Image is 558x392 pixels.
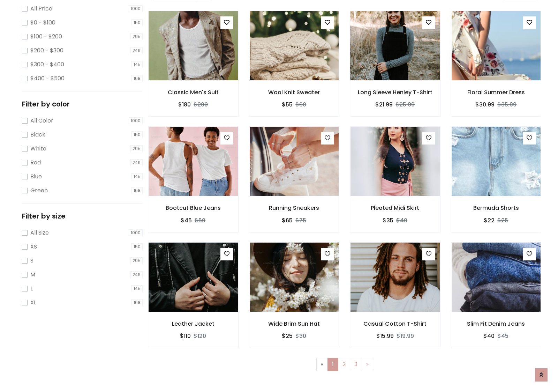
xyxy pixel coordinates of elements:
[30,60,64,69] label: $300 - $400
[22,100,143,108] h5: Filter by color
[249,89,339,96] h6: Wool Knit Sweater
[131,75,143,82] span: 168
[181,217,192,224] h6: $45
[30,243,37,251] label: XS
[130,47,143,54] span: 246
[249,205,339,211] h6: Running Sneakers
[153,358,536,371] nav: Page navigation
[497,101,516,109] del: $35.99
[383,217,393,224] h6: $35
[451,89,541,96] h6: Floral Summer Dress
[396,216,407,224] del: $40
[131,187,143,194] span: 168
[131,285,143,292] span: 145
[30,74,65,83] label: $400 - $500
[130,159,143,166] span: 246
[475,101,495,108] h6: $30.99
[282,101,293,108] h6: $55
[497,216,508,224] del: $25
[131,131,143,138] span: 150
[131,61,143,68] span: 145
[282,333,293,339] h6: $25
[30,46,63,55] label: $200 - $300
[350,358,362,371] a: 3
[30,229,49,237] label: All Size
[131,243,143,250] span: 150
[397,332,414,340] del: $19.99
[30,257,33,265] label: S
[178,101,191,108] h6: $180
[131,173,143,180] span: 145
[375,101,393,108] h6: $21.99
[395,101,415,109] del: $25.99
[130,33,143,40] span: 295
[338,358,350,371] a: 2
[366,360,369,368] span: »
[30,32,62,41] label: $100 - $200
[194,332,206,340] del: $120
[22,212,143,220] h5: Filter by size
[350,89,440,96] h6: Long Sleeve Henley T-Shirt
[194,101,208,109] del: $200
[30,19,55,27] label: $0 - $100
[484,217,495,224] h6: $22
[131,19,143,26] span: 150
[30,298,36,307] label: XL
[327,358,338,371] a: 1
[130,145,143,152] span: 295
[451,205,541,211] h6: Bermuda Shorts
[30,158,41,167] label: Red
[30,5,52,13] label: All Price
[130,271,143,278] span: 246
[195,216,205,224] del: $50
[30,131,45,139] label: Black
[30,186,48,195] label: Green
[483,333,495,339] h6: $40
[30,117,53,125] label: All Color
[131,299,143,306] span: 168
[295,332,306,340] del: $30
[350,205,440,211] h6: Pleated Midi Skirt
[249,320,339,327] h6: Wide Brim Sun Hat
[350,320,440,327] h6: Casual Cotton T-Shirt
[148,320,238,327] h6: Leather Jacket
[30,172,42,181] label: Blue
[376,333,394,339] h6: $15.99
[282,217,293,224] h6: $65
[148,205,238,211] h6: Bootcut Blue Jeans
[130,257,143,264] span: 295
[180,333,191,339] h6: $110
[30,284,33,293] label: L
[129,117,143,124] span: 1000
[30,145,46,153] label: White
[148,89,238,96] h6: Classic Men's Suit
[362,358,373,371] a: Next
[497,332,508,340] del: $45
[295,216,306,224] del: $75
[129,229,143,236] span: 1000
[30,271,35,279] label: M
[129,5,143,12] span: 1000
[451,320,541,327] h6: Slim Fit Denim Jeans
[295,101,306,109] del: $60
